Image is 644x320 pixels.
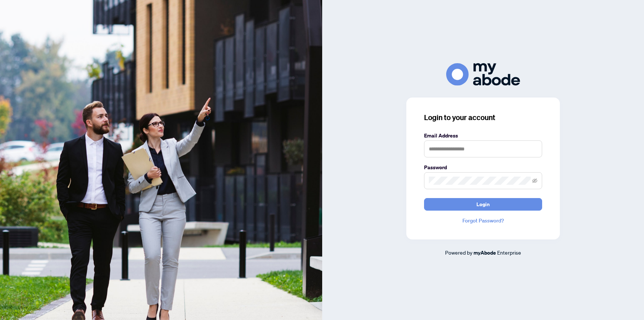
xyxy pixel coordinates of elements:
h3: Login to your account [424,112,542,123]
label: Password [424,163,542,171]
span: Enterprise [497,249,521,256]
img: ma-logo [446,63,520,86]
a: myAbode [473,249,496,257]
a: Forgot Password? [424,217,542,225]
span: Login [476,198,490,210]
span: Powered by [445,249,472,256]
label: Email Address [424,132,542,140]
span: eye-invisible [532,178,537,183]
button: Login [424,198,542,211]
